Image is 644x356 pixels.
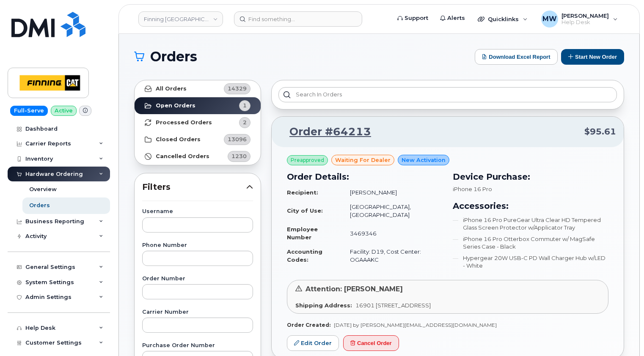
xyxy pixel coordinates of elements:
[287,248,322,263] strong: Accounting Codes:
[453,216,608,232] li: iPhone 16 Pro PureGear Ultra Clear HD Tempered Glass Screen Protector w/Applicator Tray
[335,156,391,164] span: waiting for dealer
[287,335,339,351] a: Edit Order
[142,181,246,193] span: Filters
[334,322,497,328] span: [DATE] by [PERSON_NAME][EMAIL_ADDRESS][DOMAIN_NAME]
[135,148,261,165] a: Cancelled Orders1230
[150,50,197,63] span: Orders
[142,276,253,282] label: Order Number
[355,302,431,309] span: 16901 [STREET_ADDRESS]
[291,156,324,164] span: Preapproved
[243,101,247,110] span: 1
[243,118,247,126] span: 2
[287,170,443,183] h3: Order Details:
[228,135,247,143] span: 13096
[135,131,261,148] a: Closed Orders13096
[156,153,209,160] strong: Cancelled Orders
[287,322,330,328] strong: Order Created:
[342,185,443,200] td: [PERSON_NAME]
[453,235,608,251] li: iPhone 16 Pro Otterbox Commuter w/ MagSafe Series Case - Black
[156,85,187,92] strong: All Orders
[343,335,399,351] button: Cancel Order
[342,244,443,267] td: Facility: D19, Cost Center: OGAAAKC
[142,343,253,348] label: Purchase Order Number
[342,200,443,222] td: [GEOGRAPHIC_DATA], [GEOGRAPHIC_DATA]
[156,102,195,109] strong: Open Orders
[453,186,492,192] span: iPhone 16 Pro
[142,243,253,248] label: Phone Number
[156,119,212,126] strong: Processed Orders
[453,200,608,212] h3: Accessories:
[135,97,261,114] a: Open Orders1
[295,302,352,309] strong: Shipping Address:
[278,87,617,102] input: Search in orders
[228,85,247,93] span: 14329
[231,152,247,160] span: 1230
[453,170,608,183] h3: Device Purchase:
[279,124,371,140] a: Order #64213
[402,156,446,164] span: New Activation
[135,114,261,131] a: Processed Orders2
[561,49,624,65] button: Start New Order
[453,254,608,270] li: Hypergear 20W USB-C PD Wall Charger Hub w/LED - White
[156,136,201,143] strong: Closed Orders
[475,49,558,65] button: Download Excel Report
[305,285,403,293] span: Attention: [PERSON_NAME]
[584,126,616,138] span: $95.61
[287,207,323,214] strong: City of Use:
[342,222,443,244] td: 3469346
[142,209,253,214] label: Username
[142,309,253,315] label: Carrier Number
[287,226,318,241] strong: Employee Number
[287,189,318,196] strong: Recipient:
[135,80,261,97] a: All Orders14329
